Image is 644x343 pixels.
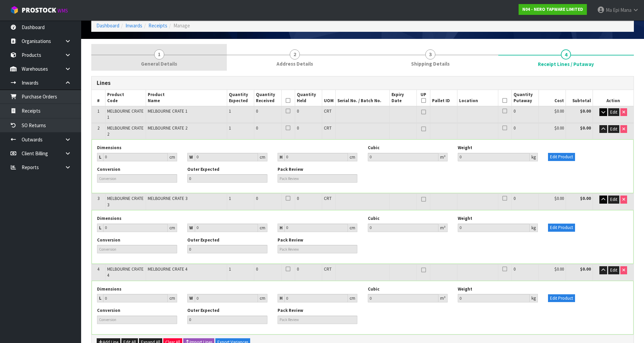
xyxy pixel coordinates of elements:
span: 1 [229,196,231,201]
div: cm [168,294,177,302]
a: Dashboard [96,22,119,29]
span: 3 [425,49,435,60]
input: Cubic [368,153,439,161]
span: 0 [256,108,258,114]
label: Dimensions [97,215,121,222]
div: cm [258,153,267,161]
img: cube-alt.png [10,6,19,14]
span: MELBOURNE CRATE 1 [148,108,187,114]
span: Address Details [277,60,313,67]
label: Conversion [97,237,120,243]
strong: L [99,225,101,231]
div: cm [348,294,357,302]
strong: W [189,295,193,301]
input: Conversion [97,174,177,183]
th: Product Name [146,90,227,106]
a: Inwards [125,22,142,29]
span: CRT [324,266,332,272]
span: Manage [173,22,190,29]
th: Subtotal [566,90,593,106]
input: Outer Expected [187,316,267,324]
span: 0 [256,125,258,131]
span: 2 [97,125,99,131]
span: 4 [561,49,571,60]
div: kg [530,294,538,302]
th: Quantity Putaway [511,90,539,106]
label: Weight [458,145,472,151]
span: CRT [324,196,332,201]
th: UOM [322,90,335,106]
label: Pack Review [278,237,303,243]
label: Pack Review [278,166,303,173]
button: Edit Product [548,153,575,161]
span: MELBOURNE CRATE 3 [148,196,187,201]
input: Cubic [368,294,439,302]
div: cm [258,294,267,302]
label: Cubic [368,286,380,292]
strong: H [280,225,283,231]
label: Conversion [97,307,120,314]
span: MELBOURNE CRATE 2 [107,125,144,137]
a: Receipts [148,22,167,29]
strong: $0.00 [580,266,591,272]
th: Product Code [105,90,146,106]
span: MELBOURNE CRATE 2 [148,125,187,131]
label: Conversion [97,166,120,173]
input: Height [284,224,348,232]
span: 0 [256,196,258,201]
div: m³ [438,294,448,302]
div: cm [168,224,177,232]
button: Edit [608,196,619,204]
th: Serial No. / Batch No. [335,90,389,106]
th: Quantity Held [295,90,322,106]
input: Cubic [368,224,439,232]
span: 3 [97,196,99,201]
button: Edit [608,125,619,133]
th: UP [417,90,430,106]
div: cm [348,224,357,232]
span: 1 [97,108,99,114]
div: m³ [438,153,448,161]
span: CRT [324,125,332,131]
span: 0 [297,125,299,131]
span: MELBOURNE CRATE 3 [107,196,144,207]
input: Conversion [97,316,177,324]
input: Width [195,294,258,302]
strong: W [189,225,193,231]
input: Length [103,294,168,302]
span: 1 [154,49,164,60]
h3: Lines [97,80,628,86]
span: 1 [229,125,231,131]
input: Width [195,224,258,232]
input: Height [284,153,348,161]
button: Edit Product [548,224,575,232]
input: Pack Review [278,174,358,183]
span: $0.00 [554,108,564,114]
input: Outer Expected [187,174,267,183]
label: Cubic [368,145,380,151]
span: Mana [620,7,631,13]
input: Conversion [97,245,177,253]
th: Expiry Date [390,90,417,106]
span: 0 [514,196,516,201]
span: 0 [297,108,299,114]
strong: $0.00 [580,108,591,114]
th: Quantity Received [254,90,281,106]
label: Pack Review [278,307,303,314]
span: MELBOURNE CRATE 4 [107,266,144,278]
input: Pack Review [278,316,358,324]
th: Quantity Expected [227,90,254,106]
strong: $0.00 [580,196,591,201]
label: Dimensions [97,286,121,292]
strong: $0.00 [580,125,591,131]
span: Edit [610,197,617,202]
div: m³ [438,224,448,232]
label: Outer Expected [187,237,219,243]
span: Edit [610,109,617,115]
span: 0 [514,125,516,131]
strong: H [280,295,283,301]
input: Weight [458,294,530,302]
span: Edit [610,267,617,273]
input: Weight [458,153,530,161]
button: Edit Product [548,294,575,302]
